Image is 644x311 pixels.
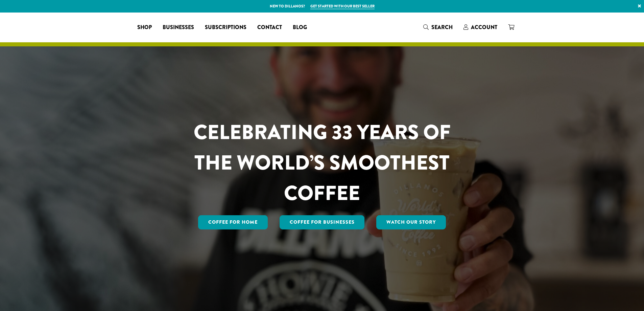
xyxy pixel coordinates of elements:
span: Contact [257,23,282,32]
span: Blog [293,23,307,32]
span: Businesses [163,23,194,32]
span: Account [471,23,497,31]
a: Shop [132,22,157,33]
span: Subscriptions [205,23,246,32]
span: Shop [137,23,152,32]
a: Coffee for Home [198,215,268,229]
a: Coffee For Businesses [280,215,365,229]
a: Watch Our Story [376,215,446,229]
a: Search [418,22,458,33]
h1: CELEBRATING 33 YEARS OF THE WORLD’S SMOOTHEST COFFEE [174,117,471,208]
a: Get started with our best seller [310,3,375,9]
span: Search [431,23,453,31]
